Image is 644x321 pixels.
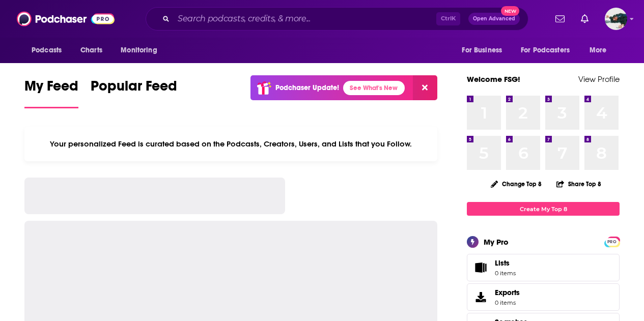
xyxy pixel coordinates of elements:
[514,41,584,60] button: open menu
[485,178,548,190] button: Change Top 8
[590,43,607,57] span: More
[495,288,520,297] span: Exports
[582,41,620,60] button: open menu
[24,127,437,161] div: Your personalized Feed is curated based on the Podcasts, Creators, Users, and Lists that you Follow.
[495,299,520,306] span: 0 items
[484,237,509,247] div: My Pro
[121,43,157,57] span: Monitoring
[468,13,520,25] button: Open AdvancedNew
[495,258,510,268] span: Lists
[495,270,516,277] span: 0 items
[24,41,75,60] button: open menu
[605,8,627,30] span: Logged in as fsg.publicity
[605,8,627,30] button: Show profile menu
[467,202,620,216] a: Create My Top 8
[91,77,177,101] span: Popular Feed
[436,12,460,25] span: Ctrl K
[462,43,502,57] span: For Business
[606,238,618,245] a: PRO
[467,283,620,311] a: Exports
[17,9,115,28] img: Podchaser - Follow, Share and Rate Podcasts
[606,238,618,246] span: PRO
[91,77,177,108] a: Popular Feed
[521,43,570,57] span: For Podcasters
[32,43,62,57] span: Podcasts
[473,16,515,21] span: Open Advanced
[80,43,102,57] span: Charts
[578,74,620,84] a: View Profile
[467,74,520,84] a: Welcome FSG!
[24,77,78,108] a: My Feed
[24,77,78,101] span: My Feed
[470,290,491,304] span: Exports
[551,10,569,27] a: Show notifications dropdown
[114,41,170,60] button: open menu
[556,174,602,194] button: Share Top 8
[74,41,108,60] a: Charts
[470,260,491,275] span: Lists
[495,258,516,268] span: Lists
[174,11,436,27] input: Search podcasts, credits, & more...
[467,254,620,281] a: Lists
[343,81,405,95] a: See What's New
[605,8,627,30] img: User Profile
[455,41,515,60] button: open menu
[577,10,593,27] a: Show notifications dropdown
[501,6,519,16] span: New
[275,83,339,92] p: Podchaser Update!
[146,7,528,31] div: Search podcasts, credits, & more...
